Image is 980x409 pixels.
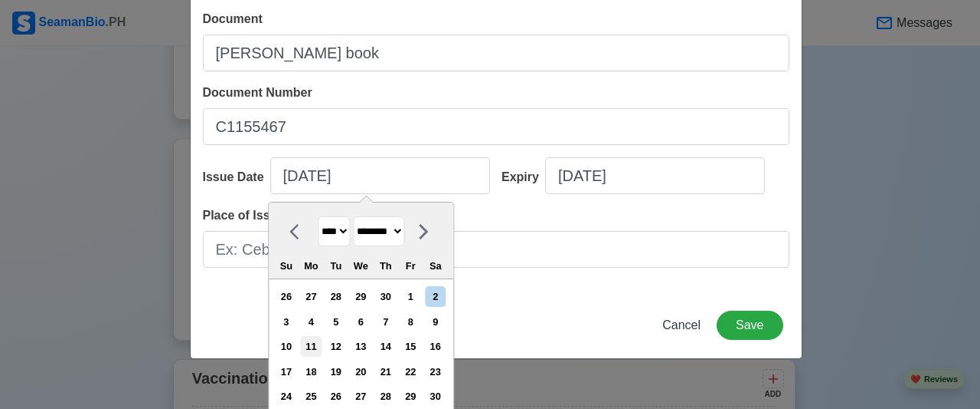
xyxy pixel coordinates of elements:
div: Choose Monday, December 11th, 2017 [301,336,322,357]
div: Expiry [501,168,545,186]
div: Choose Friday, December 8th, 2017 [400,312,421,332]
div: Choose Saturday, December 30th, 2017 [425,386,446,407]
div: Choose Friday, December 1st, 2017 [400,286,421,307]
div: Choose Thursday, December 7th, 2017 [375,312,396,332]
div: Choose Tuesday, December 19th, 2017 [325,361,346,382]
button: Cancel [652,311,710,340]
div: Tu [325,256,346,276]
div: Choose Tuesday, November 28th, 2017 [325,286,346,307]
div: Choose Monday, November 27th, 2017 [301,286,322,307]
div: Choose Friday, December 22nd, 2017 [400,361,421,382]
div: Choose Saturday, December 9th, 2017 [425,312,446,332]
span: Place of Issue [203,209,285,222]
input: Ex: P12345678B [203,108,789,145]
div: Choose Monday, December 18th, 2017 [301,361,322,382]
div: Choose Monday, December 4th, 2017 [301,312,322,332]
div: Choose Friday, December 15th, 2017 [400,336,421,357]
div: Sa [425,256,446,276]
div: Su [276,256,296,276]
div: Choose Wednesday, December 13th, 2017 [351,336,371,357]
div: Choose Thursday, December 21st, 2017 [375,361,396,382]
span: Document Number [203,86,312,99]
div: Choose Sunday, December 24th, 2017 [276,386,296,407]
div: Choose Saturday, December 16th, 2017 [425,336,446,357]
div: Choose Tuesday, December 12th, 2017 [325,336,346,357]
div: Issue Date [203,168,270,186]
div: Choose Wednesday, December 27th, 2017 [351,386,371,407]
input: Ex: Cebu City [203,231,789,268]
div: Choose Sunday, November 26th, 2017 [276,286,296,307]
div: Choose Sunday, December 17th, 2017 [276,361,296,382]
div: Choose Sunday, December 3rd, 2017 [276,312,296,332]
div: Mo [301,256,322,276]
div: Choose Thursday, December 28th, 2017 [375,386,396,407]
button: Save [717,311,782,340]
input: Ex: Passport [203,35,789,71]
div: Choose Sunday, December 10th, 2017 [276,336,296,357]
div: Choose Thursday, December 14th, 2017 [375,336,396,357]
div: Choose Wednesday, December 20th, 2017 [351,361,371,382]
span: Document [203,12,263,25]
div: Fr [400,256,421,276]
div: Th [375,256,396,276]
div: Choose Wednesday, December 6th, 2017 [351,312,371,332]
div: Choose Tuesday, December 26th, 2017 [325,386,346,407]
span: Cancel [662,318,701,331]
div: Choose Friday, December 29th, 2017 [400,386,421,407]
div: Choose Monday, December 25th, 2017 [301,386,322,407]
div: Choose Wednesday, November 29th, 2017 [351,286,371,307]
div: We [351,256,371,276]
div: Choose Tuesday, December 5th, 2017 [325,312,346,332]
div: Choose Saturday, December 23rd, 2017 [425,361,446,382]
div: Choose Saturday, December 2nd, 2017 [425,286,446,307]
div: Choose Thursday, November 30th, 2017 [375,286,396,307]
